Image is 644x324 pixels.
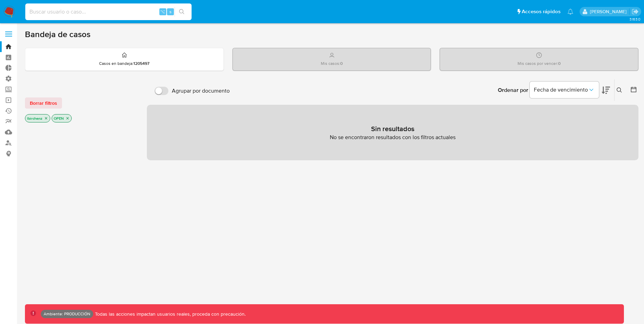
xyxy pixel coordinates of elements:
p: luis.birchenz@mercadolibre.com [590,8,629,15]
p: Ambiente: PRODUCCIÓN [44,313,90,315]
p: Todas las acciones impactan usuarios reales, proceda con precaución. [93,311,246,317]
a: Notificaciones [567,9,573,15]
a: Salir [632,8,639,15]
span: ⌥ [160,8,165,15]
span: s [169,8,171,15]
span: Accesos rápidos [522,8,561,15]
button: search-icon [175,7,189,17]
input: Buscar usuario o caso... [25,7,192,16]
